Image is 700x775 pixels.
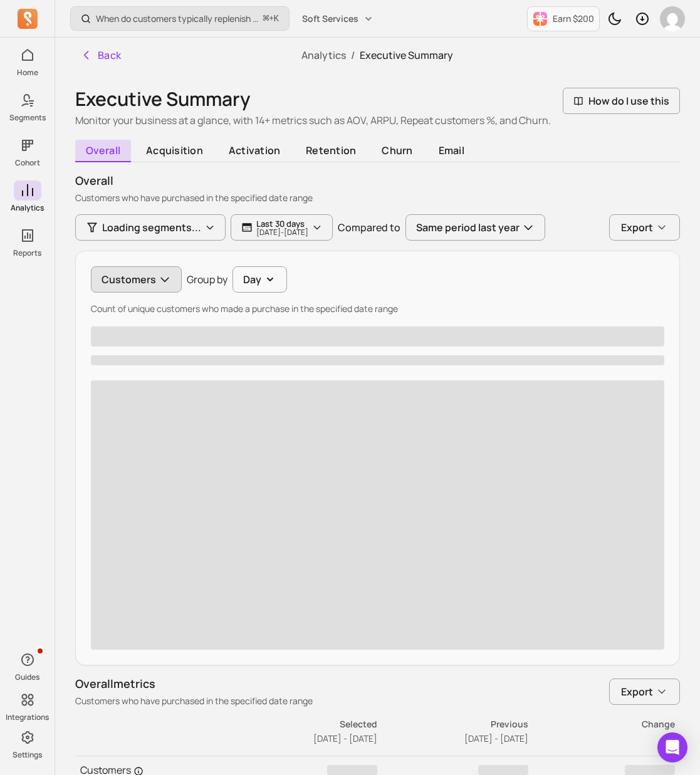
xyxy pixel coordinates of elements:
p: When do customers typically replenish a product? [96,13,258,25]
p: Cohort [15,158,40,168]
button: Guides [14,647,41,685]
p: Home [17,68,38,78]
span: ‌ [91,380,664,650]
p: Segments [9,113,46,123]
span: ‌ [327,765,377,775]
p: Group by [187,272,227,287]
span: Export [621,220,653,235]
span: ‌ [91,326,664,346]
kbd: ⌘ [263,11,269,27]
span: ‌ [625,765,675,775]
p: Overall metrics [75,675,313,692]
span: Export [621,684,653,699]
button: Same period last year [405,214,545,241]
p: Guides [15,672,39,682]
span: overall [75,140,131,162]
div: Open Intercom Messenger [657,732,687,762]
h1: Executive Summary [75,88,551,110]
span: Loading segments... [102,220,201,235]
button: Back [75,43,127,68]
p: [DATE] - [DATE] [256,229,308,236]
p: Customers who have purchased in the specified date range [75,695,313,707]
p: Settings [13,750,42,760]
p: Monitor your business at a glance, with 14+ metrics such as AOV, ARPU, Repeat customers %, and Ch... [75,113,551,128]
span: [DATE] - [DATE] [464,732,528,744]
span: retention [296,140,367,161]
button: Export [609,679,680,705]
p: Last 30 days [256,219,308,229]
span: Executive Summary [360,48,453,62]
button: Customers [91,266,182,293]
p: Change [530,718,675,731]
button: When do customers typically replenish a product?⌘+K [70,6,290,31]
kbd: K [274,14,279,24]
button: Export [609,214,680,241]
span: acquisition [136,140,214,161]
span: churn [372,140,423,161]
p: Integrations [6,712,49,722]
button: Toggle dark mode [602,6,627,31]
img: avatar [660,6,685,31]
button: Day [232,266,287,293]
span: email [428,140,474,161]
span: + [263,12,279,25]
p: Selected [227,718,377,731]
button: Last 30 days[DATE]-[DATE] [231,214,333,241]
span: / [346,48,360,62]
p: overall [75,172,680,189]
button: Loading segments... [75,214,226,241]
button: Earn $200 [527,6,600,31]
p: Previous [379,718,528,731]
a: Analytics [301,48,346,62]
span: [DATE] - [DATE] [313,732,377,744]
span: ‌ [91,355,664,365]
p: Customers who have purchased in the specified date range [75,192,680,204]
p: Compared to [338,220,400,235]
p: Reports [13,248,41,258]
button: Soft Services [295,8,381,30]
span: Soft Services [302,13,358,25]
p: Count of unique customers who made a purchase in the specified date range [91,303,664,315]
p: Earn $200 [553,13,594,25]
span: ‌ [478,765,528,775]
p: Analytics [11,203,44,213]
span: activation [218,140,290,161]
button: How do I use this [563,88,680,114]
